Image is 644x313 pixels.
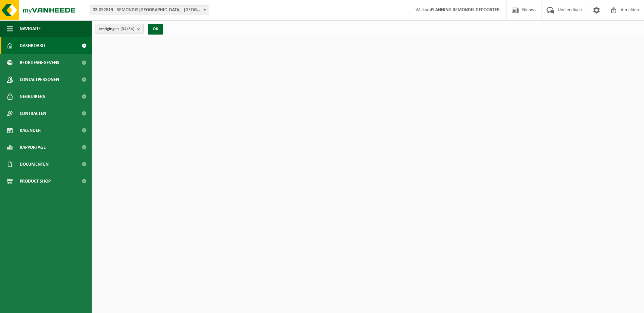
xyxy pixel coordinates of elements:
[148,24,163,35] button: OK
[20,173,51,190] span: Product Shop
[90,5,208,15] span: 03-052819 - REMONDIS WEST-VLAANDEREN - OOSTENDE
[20,139,46,156] span: Rapportage
[20,156,49,173] span: Documenten
[20,105,46,122] span: Contracten
[20,122,41,139] span: Kalender
[20,88,45,105] span: Gebruikers
[90,5,208,15] span: 03-052819 - REMONDIS WEST-VLAANDEREN - OOSTENDE
[121,27,134,31] count: (34/34)
[431,7,500,13] strong: PLANNING REMONDIS DEPOORTER
[20,20,41,37] span: Navigatie
[20,37,45,54] span: Dashboard
[95,24,144,34] button: Vestigingen(34/34)
[99,24,134,34] span: Vestigingen
[20,71,59,88] span: Contactpersonen
[20,54,59,71] span: Bedrijfsgegevens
